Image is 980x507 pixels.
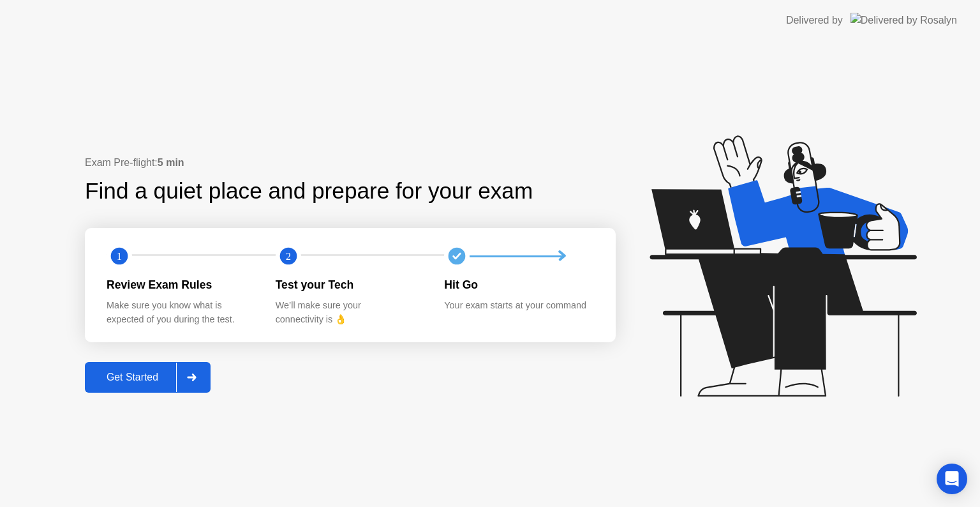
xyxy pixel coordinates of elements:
[89,372,176,383] div: Get Started
[85,362,211,393] button: Get Started
[937,464,967,494] div: Open Intercom Messenger
[444,299,593,313] div: Your exam starts at your command
[158,157,184,168] b: 5 min
[85,155,616,170] div: Exam Pre-flight:
[786,13,843,28] div: Delivered by
[850,13,957,27] img: Delivered by Rosalyn
[117,250,122,262] text: 1
[276,299,424,326] div: We’ll make sure your connectivity is 👌
[286,250,291,262] text: 2
[444,276,593,293] div: Hit Go
[107,299,255,326] div: Make sure you know what is expected of you during the test.
[276,276,424,293] div: Test your Tech
[107,276,255,293] div: Review Exam Rules
[85,174,535,208] div: Find a quiet place and prepare for your exam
